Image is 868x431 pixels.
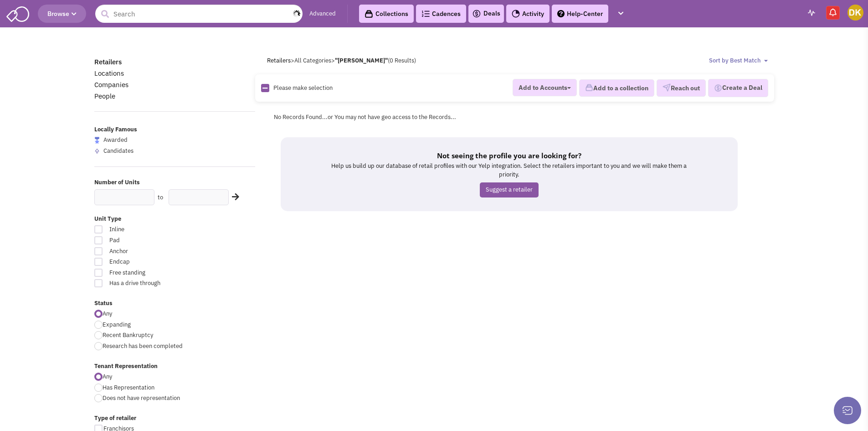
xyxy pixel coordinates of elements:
[103,236,205,245] span: Pad
[261,84,269,92] img: Rectangle.png
[103,321,131,328] span: Expanding
[557,10,565,17] img: help.png
[95,5,303,23] input: Search
[421,10,430,17] img: Cadences_logo.png
[38,5,86,23] button: Browse
[103,310,112,317] span: Any
[472,8,500,19] a: Deals
[335,57,388,64] b: "[PERSON_NAME]"
[158,193,163,202] label: to
[103,258,205,266] span: Endcap
[309,10,336,18] a: Advanced
[94,414,256,423] label: Type of retailer
[472,8,481,19] img: icon-deals.svg
[326,151,692,160] h5: Not seeing the profile you are looking for?
[6,5,29,22] img: SmartAdmin
[552,5,608,23] a: Help-Center
[480,182,539,197] a: Suggest a retailer
[94,125,256,134] label: Locally Famous
[326,162,692,179] p: Help us build up our database of retail profiles with our Yelp integration. Select the retailers ...
[365,10,373,18] img: icon-collection-lavender-black.svg
[103,394,180,402] span: Does not have representation
[226,191,241,203] div: Search Nearby
[94,215,256,223] label: Unit Type
[274,113,456,121] span: No Records Found...or You may not have geo access to the Records...
[714,83,722,93] img: Deal-Dollar.png
[657,79,706,97] button: Reach out
[513,79,577,96] button: Add to Accounts
[94,299,256,308] label: Status
[94,362,256,371] label: Tenant Representation
[94,137,100,144] img: locallyfamous-largeicon.png
[94,92,115,100] a: People
[103,225,205,234] span: Inline
[512,10,520,18] img: Activity.png
[708,79,768,97] button: Create a Deal
[103,331,153,339] span: Recent Bankruptcy
[579,79,654,97] button: Add to a collection
[359,5,414,23] a: Collections
[663,83,671,92] img: VectorPaper_Plane.png
[506,5,550,23] a: Activity
[585,83,593,92] img: icon-collection-lavender.png
[416,5,466,23] a: Cadences
[294,57,416,64] span: All Categories (0 Results)
[94,80,128,89] a: Companies
[267,57,291,64] a: Retailers
[103,136,128,144] span: Awarded
[47,10,77,18] span: Browse
[94,178,256,187] label: Number of Units
[103,147,134,155] span: Candidates
[291,57,294,64] span: >
[331,57,335,64] span: >
[103,269,205,277] span: Free standing
[94,148,100,154] img: locallyfamous-upvote.png
[273,84,333,92] span: Please make selection
[103,342,183,350] span: Research has been completed
[103,384,154,391] span: Has Representation
[103,279,205,288] span: Has a drive through
[847,5,863,21] img: Drew Kaufmann
[103,247,205,256] span: Anchor
[94,69,124,78] a: Locations
[103,373,112,380] span: Any
[94,57,122,66] a: Retailers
